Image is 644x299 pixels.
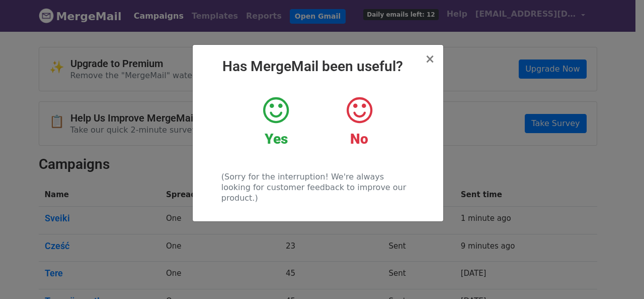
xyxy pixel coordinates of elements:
a: No [325,95,393,148]
a: Yes [242,95,310,148]
strong: No [350,131,368,147]
strong: Yes [265,131,288,147]
h2: Has MergeMail been useful? [201,58,435,75]
p: (Sorry for the interruption! We're always looking for customer feedback to improve our product.) [221,171,414,203]
button: Close [425,53,435,65]
span: × [425,52,435,66]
